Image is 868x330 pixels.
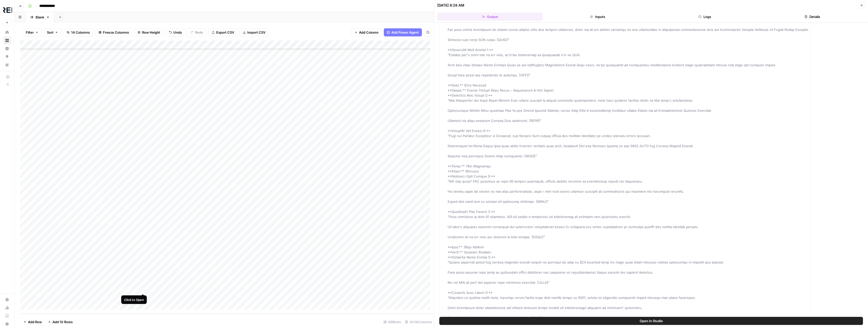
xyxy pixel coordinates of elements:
a: Usage [3,304,11,312]
button: Undo [166,28,185,36]
button: Inputs [545,13,650,21]
a: Learning Hub [3,312,11,320]
button: Help + Support [3,320,11,328]
button: Logs [652,13,758,21]
a: Home [3,28,11,36]
button: Add Column [351,28,382,36]
button: Filter [22,28,42,36]
button: Redo [187,28,206,36]
a: Browse [3,36,11,45]
div: Click to Open [124,297,144,302]
span: 14 Columns [71,30,90,35]
span: Import CSV [247,30,265,35]
span: Undo [173,30,182,35]
img: Threepipe Reply Logo [3,6,12,15]
span: Sort [47,30,53,35]
button: 14 Columns [63,28,93,36]
button: Freeze Columns [95,28,132,36]
span: Add Row [28,319,42,324]
a: Opportunities [3,53,11,61]
div: Blank [36,15,44,20]
a: Settings [3,296,11,304]
span: Open In Studio [640,318,663,323]
div: [DATE] 8:28 AM [437,3,464,8]
button: Add 10 Rows [45,318,76,326]
button: Open In Studio [439,317,863,325]
button: Import CSV [239,28,269,36]
button: Details [759,13,865,21]
a: Your Data [3,61,11,69]
span: Add Power Agent [391,30,419,35]
button: Sort [44,28,61,36]
button: Add Row [20,318,45,326]
button: Output [437,13,543,21]
span: Filter [26,30,34,35]
span: Add Column [359,30,378,35]
a: Insights [3,45,11,53]
button: Row Height [134,28,164,36]
span: Export CSV [216,30,234,35]
span: Add 10 Rows [52,319,73,324]
button: Export CSV [208,28,237,36]
span: Freeze Columns [103,30,129,35]
span: Row Height [142,30,160,35]
div: 46 Rows [382,318,403,326]
button: Workspace: Threepipe Reply [3,4,11,17]
button: Add Power Agent [384,28,422,36]
a: Blank [26,12,54,22]
div: 14/14 Columns [403,318,434,326]
span: Redo [195,30,203,35]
